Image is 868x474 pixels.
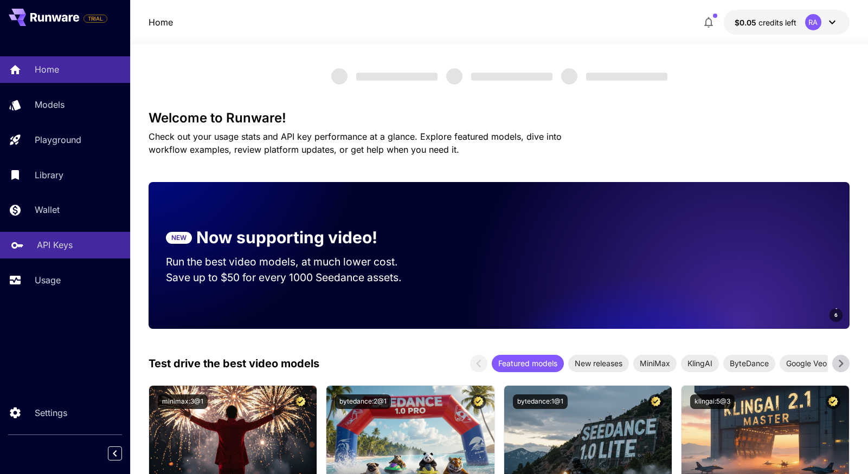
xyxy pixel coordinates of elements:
p: Test drive the best video models [149,355,319,372]
span: New releases [568,358,629,369]
p: Wallet [35,203,60,216]
span: KlingAI [681,358,719,369]
button: Certified Model – Vetted for best performance and includes a commercial license. [826,394,840,409]
span: $0.05 [735,18,758,27]
div: New releases [568,355,629,372]
p: Usage [35,274,61,287]
span: 6 [834,311,838,319]
span: Add your payment card to enable full platform functionality. [83,12,107,25]
button: klingai:5@3 [690,394,735,409]
p: Save up to $50 for every 1000 Seedance assets. [166,270,419,285]
span: Featured models [492,358,564,369]
button: minimax:3@1 [158,394,208,409]
p: Library [35,168,63,181]
button: Certified Model – Vetted for best performance and includes a commercial license. [648,394,663,409]
a: Home [149,16,173,29]
p: Settings [35,406,67,419]
span: Check out your usage stats and API key performance at a glance. Explore featured models, dive int... [149,131,562,155]
p: Now supporting video! [196,225,377,250]
p: Models [35,98,65,111]
div: RA [805,14,821,30]
p: API Keys [37,238,73,251]
span: ByteDance [723,358,775,369]
div: KlingAI [681,355,719,372]
button: $0.05RA [724,10,850,35]
div: MiniMax [633,355,677,372]
div: ByteDance [723,355,775,372]
span: Google Veo [780,358,833,369]
span: TRIAL [84,15,107,23]
h3: Welcome to Runware! [149,111,850,126]
div: $0.05 [735,17,796,28]
p: Run the best video models, at much lower cost. [166,254,419,270]
button: Collapse sidebar [108,446,122,460]
p: Home [35,63,59,76]
div: Featured models [492,355,564,372]
button: bytedance:2@1 [335,394,391,409]
span: MiniMax [633,358,677,369]
nav: breadcrumb [149,16,173,29]
div: Collapse sidebar [116,444,130,463]
span: credits left [758,18,796,27]
p: NEW [171,233,187,243]
button: Certified Model – Vetted for best performance and includes a commercial license. [471,394,486,409]
div: Google Veo [780,355,833,372]
button: bytedance:1@1 [513,394,568,409]
button: Certified Model – Vetted for best performance and includes a commercial license. [293,394,308,409]
p: Playground [35,133,81,146]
